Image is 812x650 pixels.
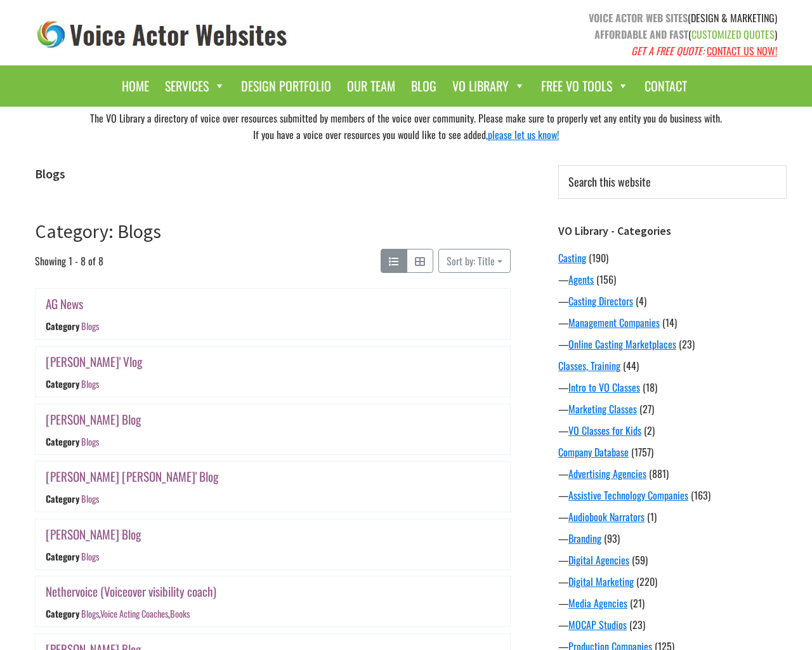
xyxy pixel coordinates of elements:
[46,582,216,600] a: Nethervoice (Voiceover visibility coach)
[558,315,787,330] div: —
[558,336,787,352] div: —
[679,336,695,352] span: (23)
[639,401,654,416] span: (27)
[341,72,402,100] a: Our Team
[35,18,290,51] img: voice_actor_websites_logo
[115,72,155,100] a: Home
[568,552,629,567] a: Digital Agencies
[46,410,141,428] a: [PERSON_NAME] Blog
[81,492,99,505] a: Blogs
[568,487,688,503] a: Assistive Technology Companies
[568,423,641,438] a: VO Classes for Kids
[604,531,620,546] span: (93)
[596,272,616,287] span: (156)
[558,617,787,632] div: —
[46,435,79,448] div: Category
[568,574,634,589] a: Digital Marketing
[568,531,601,546] a: Branding
[170,607,190,621] a: Books
[568,380,640,395] a: Intro to VO Classes
[623,358,639,373] span: (44)
[558,293,787,308] div: —
[35,166,511,182] h1: Blogs
[46,467,218,486] a: [PERSON_NAME] [PERSON_NAME]' Blog
[568,272,594,287] a: Agents
[35,249,103,273] span: Showing 1 - 8 of 8
[662,315,677,330] span: (14)
[568,595,627,611] a: Media Agencies
[568,509,645,524] a: Audiobook Narrators
[630,595,645,611] span: (21)
[691,487,710,503] span: (163)
[647,509,657,524] span: (1)
[46,295,83,313] a: AG News
[644,423,655,438] span: (2)
[568,293,633,308] a: Casting Directors
[81,377,99,390] a: Blogs
[100,607,168,621] a: Voice Acting Coaches
[707,43,777,58] a: CONTACT US NOW!
[558,444,629,460] a: Company Database
[649,466,669,481] span: (881)
[568,336,676,352] a: Online Casting Marketplaces
[159,72,232,100] a: Services
[81,607,99,621] a: Blogs
[558,250,586,265] a: Casting
[46,492,79,505] div: Category
[558,272,787,287] div: —
[416,10,777,59] p: (DESIGN & MARKETING) ( )
[631,43,704,58] em: GET A FREE QUOTE:
[81,607,190,621] div: , ,
[568,617,627,632] a: MOCAP Studios
[558,466,787,481] div: —
[46,607,79,621] div: Category
[636,293,646,308] span: (4)
[558,574,787,589] div: —
[636,574,657,589] span: (220)
[46,352,142,371] a: [PERSON_NAME]' Vlog
[568,401,637,416] a: Marketing Classes
[638,72,693,100] a: Contact
[535,72,635,100] a: Free VO Tools
[558,380,787,395] div: —
[488,127,559,142] a: please let us know!
[594,27,688,42] strong: AFFORDABLE AND FAST
[558,509,787,524] div: —
[81,550,99,563] a: Blogs
[629,617,645,632] span: (23)
[589,250,608,265] span: (190)
[589,10,688,25] strong: VOICE ACTOR WEB SITES
[438,249,511,273] button: Sort by: Title
[568,466,646,481] a: Advertising Agencies
[631,444,653,460] span: (1757)
[46,525,141,543] a: [PERSON_NAME] Blog
[558,423,787,438] div: —
[558,552,787,567] div: —
[446,72,532,100] a: VO Library
[558,224,787,238] h3: VO Library - Categories
[568,315,660,330] a: Management Companies
[643,380,657,395] span: (18)
[235,72,337,100] a: Design Portfolio
[558,401,787,416] div: —
[81,435,99,448] a: Blogs
[46,320,79,333] div: Category
[691,27,775,42] span: CUSTOMIZED QUOTES
[25,107,787,146] div: The VO Library a directory of voice over resources submitted by members of the voice over communi...
[558,531,787,546] div: —
[558,358,620,373] a: Classes, Training
[558,595,787,611] div: —
[558,165,787,199] input: Search this website
[405,72,443,100] a: Blog
[81,320,99,333] a: Blogs
[35,219,161,243] a: Category: Blogs
[46,550,79,563] div: Category
[46,377,79,390] div: Category
[558,487,787,503] div: —
[632,552,648,567] span: (59)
